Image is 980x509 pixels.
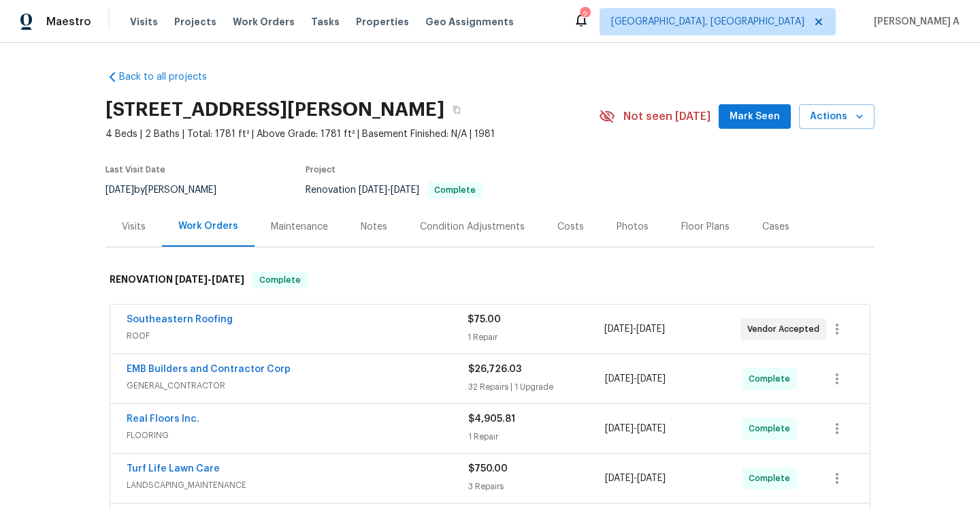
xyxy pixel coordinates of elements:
[127,464,220,474] a: Turf Life Lawn Care
[127,379,468,392] span: GENERAL_CONTRACTOR
[468,330,604,344] div: 1 Repair
[623,110,710,123] span: Not seen [DATE]
[605,474,634,483] span: [DATE]
[580,8,589,22] div: 2
[719,104,791,129] button: Mark Seen
[46,15,91,29] span: Maestro
[605,374,634,384] span: [DATE]
[122,220,146,234] div: Visits
[127,315,233,324] a: Southeastern Roofing
[444,97,469,122] button: Copy Address
[105,185,134,195] span: [DATE]
[110,272,244,288] h6: RENOVATION
[311,17,340,27] span: Tasks
[868,15,960,29] span: [PERSON_NAME] A
[178,219,238,233] div: Work Orders
[105,182,233,198] div: by [PERSON_NAME]
[359,185,387,195] span: [DATE]
[420,220,525,234] div: Condition Adjustments
[605,472,666,485] span: -
[105,166,165,174] span: Last Visit Date
[747,322,825,336] span: Vendor Accepted
[356,15,409,29] span: Properties
[681,220,730,234] div: Floor Plans
[604,322,665,336] span: -
[361,220,387,234] div: Notes
[611,15,804,29] span: [GEOGRAPHIC_DATA], [GEOGRAPHIC_DATA]
[127,329,468,343] span: ROOF
[762,220,789,234] div: Cases
[637,374,666,384] span: [DATE]
[636,324,665,334] span: [DATE]
[429,186,481,194] span: Complete
[810,108,864,125] span: Actions
[468,380,605,394] div: 32 Repairs | 1 Upgrade
[468,430,605,444] div: 1 Repair
[605,422,666,435] span: -
[175,275,244,284] span: -
[271,220,328,234] div: Maintenance
[105,70,236,84] a: Back to all projects
[730,108,780,125] span: Mark Seen
[468,414,515,424] span: $4,905.81
[127,429,468,442] span: FLOORING
[749,422,796,435] span: Complete
[105,127,599,141] span: 4 Beds | 2 Baths | Total: 1781 ft² | Above Grade: 1781 ft² | Basement Finished: N/A | 1981
[212,275,244,284] span: [DATE]
[306,166,336,174] span: Project
[105,258,875,302] div: RENOVATION [DATE]-[DATE]Complete
[306,185,483,195] span: Renovation
[637,474,666,483] span: [DATE]
[637,424,666,433] span: [DATE]
[604,324,633,334] span: [DATE]
[233,15,295,29] span: Work Orders
[605,424,634,433] span: [DATE]
[130,15,158,29] span: Visits
[254,273,306,287] span: Complete
[617,220,649,234] div: Photos
[391,185,419,195] span: [DATE]
[174,15,216,29] span: Projects
[105,103,444,117] h2: [STREET_ADDRESS][PERSON_NAME]
[468,365,521,374] span: $26,726.03
[425,15,514,29] span: Geo Assignments
[359,185,419,195] span: -
[557,220,584,234] div: Costs
[468,480,605,493] div: 3 Repairs
[127,414,199,424] a: Real Floors Inc.
[468,464,508,474] span: $750.00
[127,365,291,374] a: EMB Builders and Contractor Corp
[749,372,796,386] span: Complete
[799,104,875,129] button: Actions
[749,472,796,485] span: Complete
[175,275,208,284] span: [DATE]
[468,315,501,324] span: $75.00
[127,478,468,492] span: LANDSCAPING_MAINTENANCE
[605,372,666,386] span: -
